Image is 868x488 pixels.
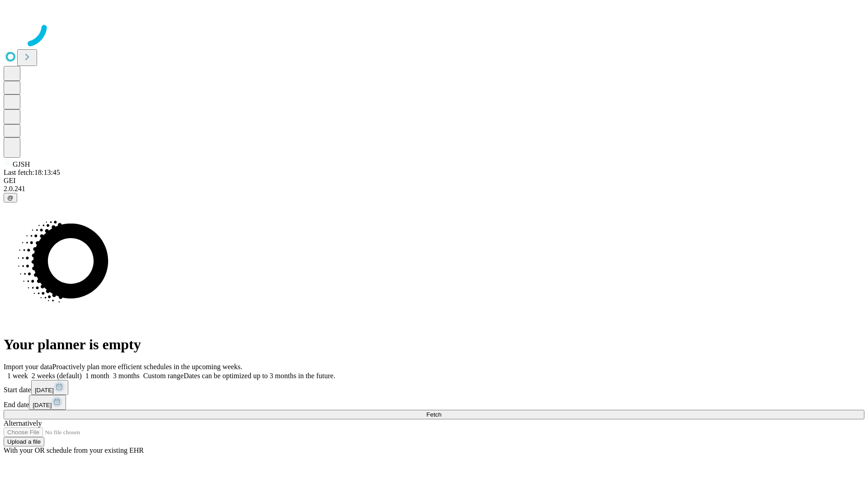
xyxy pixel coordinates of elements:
[4,185,864,193] div: 2.0.241
[35,387,54,394] span: [DATE]
[33,402,52,408] span: [DATE]
[143,372,184,380] span: Custom range
[7,372,28,380] span: 1 week
[4,193,17,202] button: @
[29,395,66,410] button: [DATE]
[4,336,864,353] h1: Your planner is empty
[4,410,864,419] button: Fetch
[184,372,335,380] span: Dates can be optimized up to 3 months in the future.
[31,380,68,395] button: [DATE]
[4,177,864,185] div: GEI
[4,169,60,176] span: Last fetch: 18:13:45
[7,194,14,201] span: @
[4,363,52,371] span: Import your data
[4,419,42,427] span: Alternatively
[4,395,864,410] div: End date
[13,160,30,168] span: GJSH
[4,446,144,454] span: With your OR schedule from your existing EHR
[52,363,242,371] span: Proactively plan more efficient schedules in the upcoming weeks.
[113,372,140,380] span: 3 months
[32,372,82,380] span: 2 weeks (default)
[85,372,109,380] span: 1 month
[426,411,441,418] span: Fetch
[4,437,44,446] button: Upload a file
[4,380,864,395] div: Start date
